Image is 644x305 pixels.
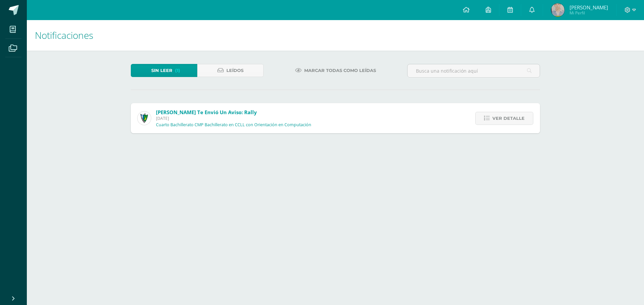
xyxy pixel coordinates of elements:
span: Ver detalle [492,112,525,125]
a: Sin leer(1) [131,64,197,77]
span: [PERSON_NAME] [570,4,608,11]
img: 9f174a157161b4ddbe12118a61fed988.png [138,111,151,125]
p: Cuarto Bachillerato CMP Bachillerato en CCLL con Orientación en Computación [156,122,311,128]
a: Marcar todas como leídas [287,64,384,77]
span: Notificaciones [35,29,93,42]
span: Mi Perfil [570,10,608,16]
a: Leídos [197,64,264,77]
input: Busca una notificación aquí [408,64,540,77]
span: [DATE] [156,116,311,121]
span: Leídos [226,64,244,77]
span: (1) [175,64,180,77]
span: Marcar todas como leídas [304,64,376,77]
img: 1d4a315518ae38ed51674a83a05ab918.png [551,3,565,17]
span: Sin leer [151,64,172,77]
span: [PERSON_NAME] te envió un aviso: Rally [156,109,257,116]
